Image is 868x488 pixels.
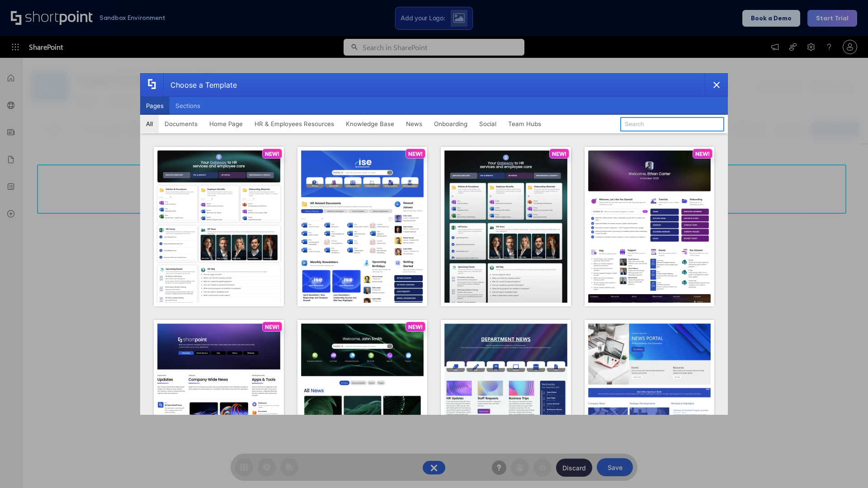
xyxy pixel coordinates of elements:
button: Social [473,115,502,133]
div: Choose a Template [163,74,237,96]
p: NEW! [408,324,423,330]
p: NEW! [552,150,566,157]
button: Knowledge Base [340,115,400,133]
p: NEW! [265,150,279,157]
p: NEW! [408,150,423,157]
button: Pages [140,97,170,115]
button: Sections [170,97,206,115]
button: HR & Employees Resources [249,115,340,133]
button: Home Page [203,115,249,133]
button: All [140,115,159,133]
div: template selector [140,73,728,415]
button: Onboarding [428,115,473,133]
button: Documents [159,115,203,133]
iframe: Chat Widget [705,383,868,488]
input: Search [620,117,724,131]
button: Team Hubs [502,115,547,133]
button: News [400,115,428,133]
p: NEW! [695,150,710,157]
p: NEW! [265,324,279,330]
